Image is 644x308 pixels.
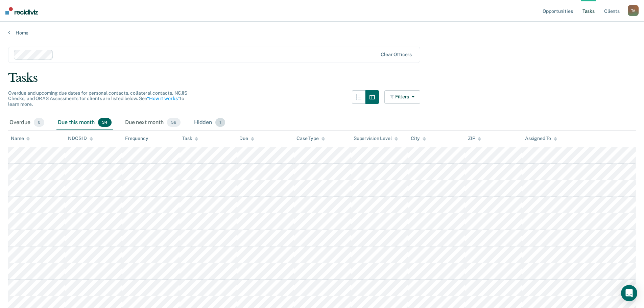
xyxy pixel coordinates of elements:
div: Due [239,136,254,141]
div: Hidden1 [193,115,226,130]
span: Overdue and upcoming due dates for personal contacts, collateral contacts, NCJIS Checks, and ORAS... [8,90,187,107]
div: Supervision Level [354,136,398,141]
div: T A [628,5,639,16]
div: Assigned To [525,136,557,141]
a: Home [8,30,636,36]
img: Recidiviz [5,7,38,15]
div: Frequency [125,136,148,141]
button: TA [628,5,639,16]
span: 0 [34,118,44,127]
span: 58 [167,118,181,127]
div: Tasks [8,71,636,85]
div: Clear officers [381,52,412,57]
div: ZIP [468,136,481,141]
span: 34 [98,118,112,127]
span: 1 [215,118,225,127]
div: NDCS ID [68,136,93,141]
div: Overdue0 [8,115,46,130]
div: Due next month58 [124,115,182,130]
a: “How it works” [147,96,180,101]
div: Open Intercom Messenger [621,285,637,301]
div: Due this month34 [56,115,113,130]
div: City [411,136,426,141]
button: Filters [384,90,420,104]
div: Task [182,136,198,141]
div: Name [11,136,30,141]
div: Case Type [296,136,325,141]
